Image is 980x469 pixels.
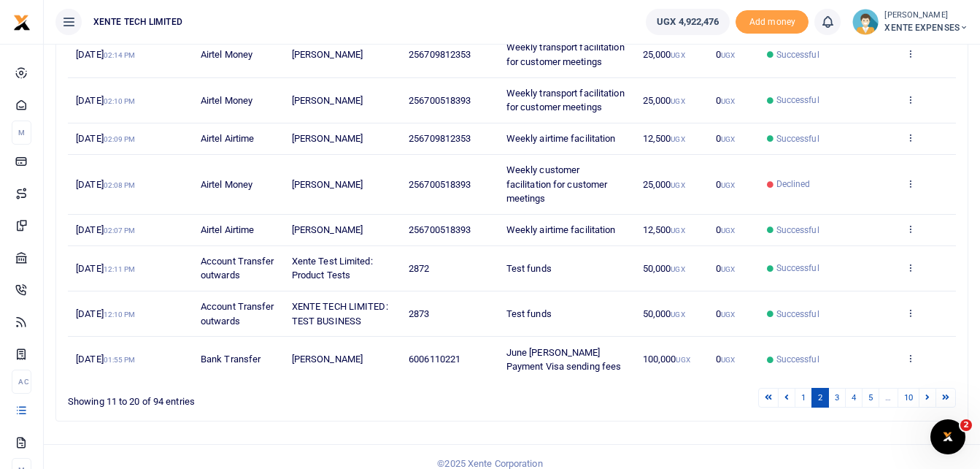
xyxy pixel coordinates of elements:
[657,15,719,29] span: UGX 4,922,476
[506,164,608,204] span: Weekly customer facilitation for customer meetings
[643,95,685,106] span: 25,000
[76,354,135,365] span: [DATE]
[776,353,819,366] span: Successful
[506,133,616,144] span: Weekly airtime facilitation
[960,419,972,431] span: 2
[409,224,471,235] span: 256700518393
[884,21,968,34] span: XENTE EXPENSES
[292,354,363,365] span: [PERSON_NAME]
[292,95,363,106] span: [PERSON_NAME]
[409,263,429,274] span: 2872
[930,419,965,454] iframe: Intercom live chat
[736,10,809,34] span: Add money
[721,265,735,273] small: UGX
[506,42,625,67] span: Weekly transport facilitation for customer meetings
[76,95,135,106] span: [DATE]
[795,388,812,408] a: 1
[721,97,735,105] small: UGX
[721,51,735,59] small: UGX
[292,49,363,60] span: [PERSON_NAME]
[409,354,460,365] span: 6006110221
[88,15,188,28] span: XENTE TECH LIMITED
[671,97,684,105] small: UGX
[646,9,730,35] a: UGX 4,922,476
[716,224,735,235] span: 0
[104,97,136,105] small: 02:10 PM
[671,226,684,234] small: UGX
[828,388,846,408] a: 3
[671,181,684,189] small: UGX
[884,9,968,22] small: [PERSON_NAME]
[12,121,31,145] li: M
[852,9,968,35] a: profile-user [PERSON_NAME] XENTE EXPENSES
[643,49,685,60] span: 25,000
[776,262,819,275] span: Successful
[811,388,829,408] a: 2
[506,224,616,235] span: Weekly airtime facilitation
[671,265,684,273] small: UGX
[104,135,136,143] small: 02:09 PM
[201,49,252,60] span: Airtel Money
[776,224,819,237] span: Successful
[736,15,809,26] a: Add money
[640,9,736,35] li: Wallet ballance
[671,51,684,59] small: UGX
[409,179,471,190] span: 256700518393
[104,181,136,189] small: 02:08 PM
[506,88,625,113] span: Weekly transport facilitation for customer meetings
[716,263,735,274] span: 0
[506,347,622,373] span: June [PERSON_NAME] Payment Visa sending fees
[104,51,136,59] small: 02:14 PM
[76,224,135,235] span: [DATE]
[506,263,552,274] span: Test funds
[721,135,735,143] small: UGX
[716,49,735,60] span: 0
[292,224,363,235] span: [PERSON_NAME]
[898,388,919,408] a: 10
[776,178,811,191] span: Declined
[292,256,373,281] span: Xente Test Limited: Product Tests
[104,226,136,234] small: 02:07 PM
[409,95,471,106] span: 256700518393
[671,135,684,143] small: UGX
[716,95,735,106] span: 0
[676,356,690,364] small: UGX
[643,133,685,144] span: 12,500
[76,179,135,190] span: [DATE]
[409,308,429,319] span: 2873
[671,310,684,319] small: UGX
[862,388,879,408] a: 5
[776,48,819,61] span: Successful
[506,308,552,319] span: Test funds
[76,49,135,60] span: [DATE]
[409,133,471,144] span: 256709812353
[12,370,31,394] li: Ac
[104,356,136,364] small: 01:55 PM
[104,265,136,273] small: 12:11 PM
[201,133,254,144] span: Airtel Airtime
[292,179,363,190] span: [PERSON_NAME]
[201,95,252,106] span: Airtel Money
[76,133,135,144] span: [DATE]
[852,9,879,35] img: profile-user
[721,181,735,189] small: UGX
[845,388,863,408] a: 4
[643,179,685,190] span: 25,000
[736,10,809,34] li: Toup your wallet
[721,310,735,319] small: UGX
[643,224,685,235] span: 12,500
[201,354,261,365] span: Bank Transfer
[716,354,735,365] span: 0
[721,226,735,234] small: UGX
[409,49,471,60] span: 256709812353
[13,16,31,27] a: logo-small logo-large logo-large
[104,310,136,319] small: 12:10 PM
[643,354,690,365] span: 100,000
[292,301,388,327] span: XENTE TECH LIMITED: TEST BUSINESS
[13,14,31,31] img: logo-small
[201,179,252,190] span: Airtel Money
[201,224,254,235] span: Airtel Airtime
[716,133,735,144] span: 0
[643,263,685,274] span: 50,000
[776,94,819,107] span: Successful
